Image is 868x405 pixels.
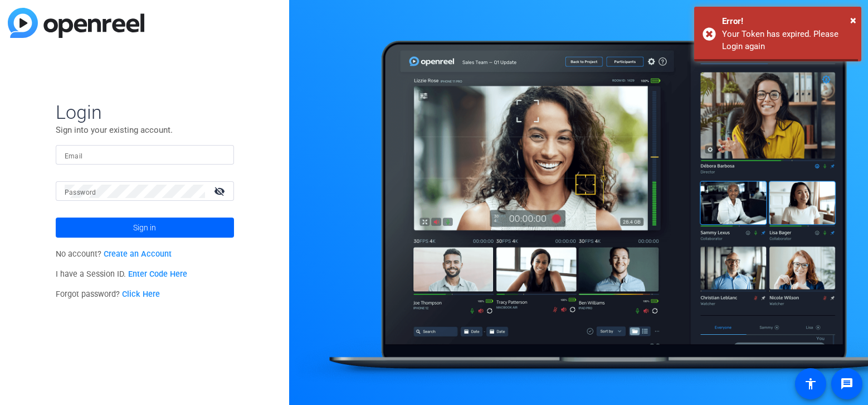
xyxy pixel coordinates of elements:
[65,148,225,162] input: Enter Email Address
[56,290,160,299] span: Forgot password?
[56,269,188,279] span: I have a Session ID.
[133,214,156,242] span: Sign in
[850,12,856,28] button: Close
[56,124,234,136] p: Sign into your existing account.
[850,13,856,27] span: ×
[722,28,853,53] div: Your Token has expired. Please Login again
[128,269,187,279] a: Enter Code Here
[8,8,144,38] img: blue-gradient.svg
[56,100,234,124] span: Login
[722,15,853,28] div: Error!
[207,183,234,199] mat-icon: visibility_off
[840,377,854,390] mat-icon: message
[65,152,83,160] mat-label: Email
[804,377,817,390] mat-icon: accessibility
[65,189,96,196] mat-label: Password
[122,290,160,299] a: Click Here
[104,249,172,259] a: Create an Account
[56,218,234,238] button: Sign in
[56,249,172,259] span: No account?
